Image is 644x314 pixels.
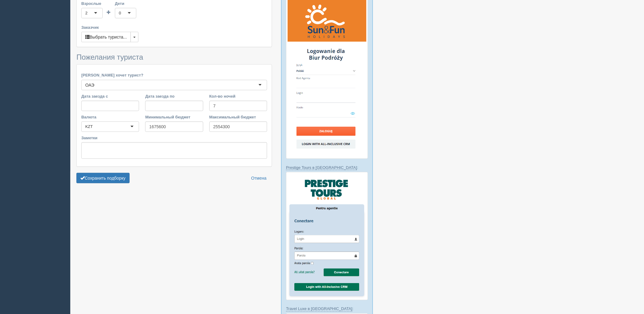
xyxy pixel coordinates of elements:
[81,1,103,6] label: Взрослые
[81,93,139,99] label: Дата заезда с
[119,10,121,16] div: 0
[286,306,368,312] p: :
[85,82,94,88] div: ОАЭ
[286,165,368,170] p: :
[81,135,267,141] label: Заметки
[209,101,267,111] input: 7-10 или 7,10,14
[81,32,131,42] button: Выбрать туриста...
[209,93,267,99] label: Кол-во ночей
[286,307,352,312] a: Travel Luxe в [GEOGRAPHIC_DATA]
[115,1,136,6] label: Дети
[145,114,203,120] label: Минимальный бюджет
[286,165,357,170] a: Prestige Tours в [GEOGRAPHIC_DATA]
[247,173,270,183] a: Отмена
[81,72,267,78] label: [PERSON_NAME] хочет турист?
[85,124,93,130] div: KZT
[85,10,87,16] div: 2
[209,114,267,120] label: Максимальный бюджет
[81,114,139,120] label: Валюта
[286,172,368,300] img: prestige-tours-login-via-crm-for-travel-agents.png
[81,24,267,30] label: Заказчик
[76,53,143,61] span: Пожелания туриста
[76,173,130,183] button: Сохранить подборку
[145,93,203,99] label: Дата заезда по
